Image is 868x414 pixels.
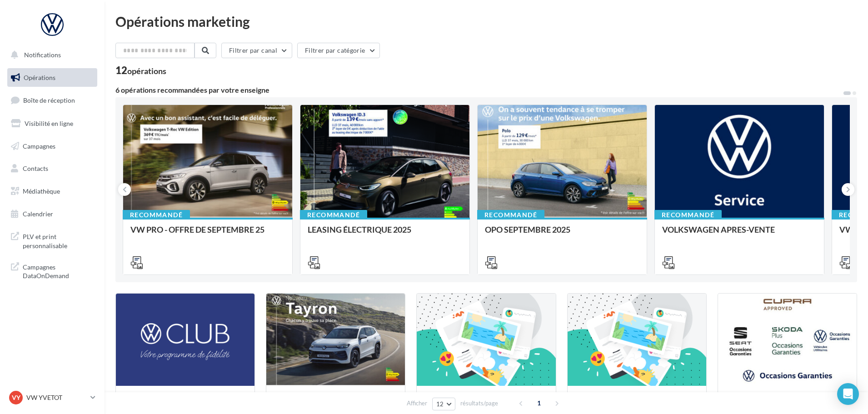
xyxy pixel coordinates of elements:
[24,74,55,81] span: Opérations
[24,51,61,59] span: Notifications
[308,225,462,243] div: LEASING ÉLECTRIQUE 2025
[300,210,367,220] div: Recommandé
[23,261,94,280] span: Campagnes DataOnDemand
[5,137,99,156] a: Campagnes
[23,187,60,195] span: Médiathèque
[5,159,99,178] a: Contacts
[432,398,455,410] button: 12
[23,210,53,218] span: Calendrier
[23,165,48,172] span: Contacts
[5,114,99,133] a: Visibilité en ligne
[407,399,427,408] span: Afficher
[115,15,857,28] div: Opérations marketing
[837,383,859,405] div: Open Intercom Messenger
[23,96,75,104] span: Boîte de réception
[485,225,639,243] div: OPO SEPTEMBRE 2025
[26,393,87,402] p: VW YVETOT
[5,90,99,110] a: Boîte de réception
[662,225,817,243] div: VOLKSWAGEN APRES-VENTE
[130,225,285,243] div: VW PRO - OFFRE DE SEPTEMBRE 25
[25,120,73,127] span: Visibilité en ligne
[532,396,546,410] span: 1
[23,230,94,250] span: PLV et print personnalisable
[654,210,722,220] div: Recommandé
[5,45,95,65] button: Notifications
[5,227,99,254] a: PLV et print personnalisable
[23,142,55,150] span: Campagnes
[127,67,166,75] div: opérations
[5,68,99,87] a: Opérations
[5,182,99,201] a: Médiathèque
[477,210,544,220] div: Recommandé
[221,43,292,58] button: Filtrer par canal
[115,65,166,75] div: 12
[5,205,99,224] a: Calendrier
[5,257,99,284] a: Campagnes DataOnDemand
[460,399,498,408] span: résultats/page
[12,393,20,402] span: VY
[7,389,97,406] a: VY VW YVETOT
[115,86,843,94] div: 6 opérations recommandées par votre enseigne
[297,43,380,58] button: Filtrer par catégorie
[123,210,190,220] div: Recommandé
[436,400,444,408] span: 12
